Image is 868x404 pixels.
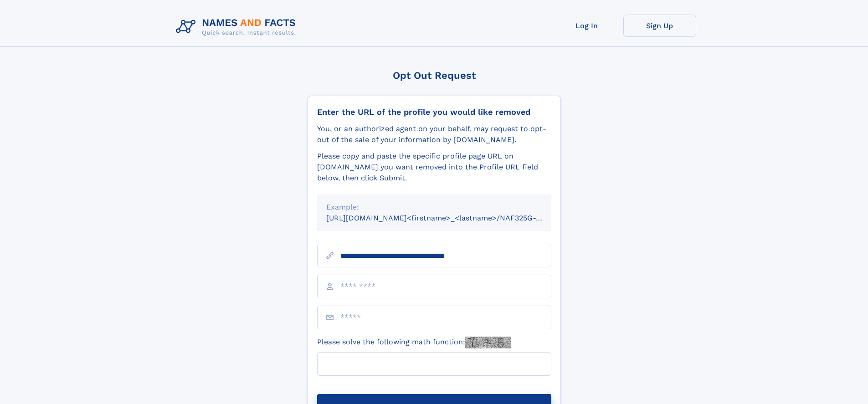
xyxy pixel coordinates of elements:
a: Sign Up [623,15,696,37]
div: Enter the URL of the profile you would like removed [317,107,551,117]
div: Opt Out Request [308,70,561,81]
div: Example: [326,202,542,213]
div: Please copy and paste the specific profile page URL on [DOMAIN_NAME] you want removed into the Pr... [317,151,551,184]
label: Please solve the following math function: [317,337,511,348]
img: Logo Names and Facts [172,15,303,39]
small: [URL][DOMAIN_NAME]<firstname>_<lastname>/NAF325G-xxxxxxxx [326,214,569,222]
a: Log In [550,15,623,37]
div: You, or an authorized agent on your behalf, may request to opt-out of the sale of your informatio... [317,123,551,145]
